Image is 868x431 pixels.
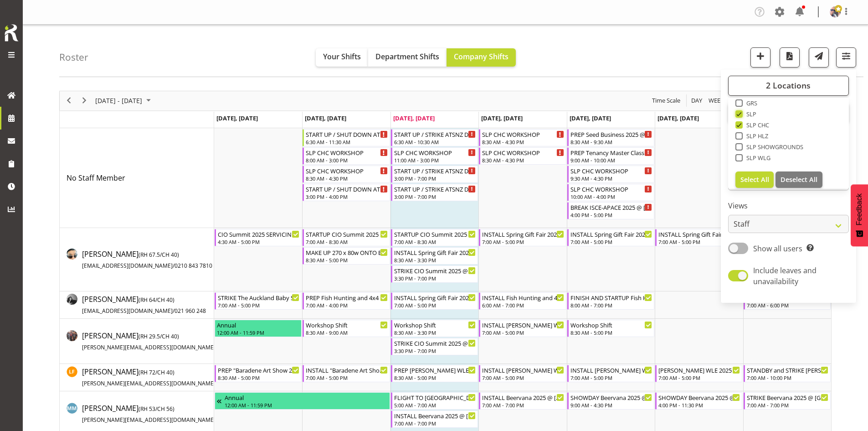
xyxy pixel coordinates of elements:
[394,130,476,139] div: START UP / STRIKE ATSNZ Disability Expo 2025 @ [GEOGRAPHIC_DATA] On Site @ 0700
[728,200,849,211] label: Views
[482,393,564,402] div: INSTALL Beervana 2025 @ [GEOGRAPHIC_DATA] On Site @ 0800
[479,365,566,382] div: Lance Ferguson"s event - INSTALL Hamilton WLE 2025 @ Claudelands Begin From Thursday, August 21, ...
[482,401,564,409] div: 7:00 AM - 7:00 PM
[60,291,214,319] td: Hayden Watts resource
[303,247,390,265] div: Aof Anujarawat"s event - MAKE UP 270 x 80w ONTO BRAKETS @ SHOWGROUNDS Begin From Tuesday, August ...
[766,80,811,91] span: 2 Locations
[394,338,476,348] div: STRIKE CIO Summit 2025 @ Viaduct Events Center On SIte @ 1600
[567,365,654,382] div: Lance Ferguson"s event - INSTALL Hamilton WLE 2025 LUKE TO LEAVE IN VAN@ Claudelands Begin From F...
[567,320,654,337] div: Jesse Hawira"s event - Workshop Shift Begin From Friday, August 22, 2025 at 8:30:00 AM GMT+12:00 ...
[391,184,478,201] div: No Staff Member"s event - START UP / STRIKE ATSNZ Disability Expo 2025 @ Wigram Airforce Museum O...
[394,138,476,145] div: 6:30 AM - 10:30 AM
[391,166,478,183] div: No Staff Member"s event - START UP / STRIKE ATSNZ Disability Expo 2025 @ Wigram Airforce Museum O...
[82,366,249,388] a: [PERSON_NAME](RH 72/CH 40)[PERSON_NAME][EMAIL_ADDRESS][DOMAIN_NAME]
[482,365,564,374] div: INSTALL [PERSON_NAME] WLE 2025 @ [GEOGRAPHIC_DATA]
[482,138,564,145] div: 8:30 AM - 4:30 PM
[94,95,155,106] button: August 2025
[139,251,179,259] span: ( CH 40)
[658,229,740,239] div: INSTALL Spring Gift Fair 2025 @ [GEOGRAPHIC_DATA]
[394,256,476,264] div: 8:30 AM - 3:30 PM
[391,338,478,355] div: Jesse Hawira"s event - STRIKE CIO Summit 2025 @ Viaduct Events Center On SIte @ 1600 Begin From W...
[690,95,704,106] button: Timeline Day
[482,301,564,309] div: 6:00 AM - 7:00 PM
[306,365,387,374] div: INSTALL "Baradene Art Show 2025 @ [GEOGRAPHIC_DATA] on site @ TBC
[306,138,387,145] div: 6:30 AM - 11:30 AM
[570,365,652,374] div: INSTALL [PERSON_NAME] WLE 2025 [PERSON_NAME] TO LEAVE IN VAN@ [GEOGRAPHIC_DATA]
[394,320,476,329] div: Workshop Shift
[139,332,179,340] span: ( CH 40)
[482,293,564,302] div: INSTALL Fish Hunting and 4x4 Expo @ Energy Events Center On Site @ 0900
[479,320,566,337] div: Jesse Hawira"s event - INSTALL Hamilton WLE 2025 @ Claudelands Begin From Thursday, August 21, 20...
[479,392,566,410] div: Matt McFarlane"s event - INSTALL Beervana 2025 @ Sky Stadium On Site @ 0800 Begin From Thursday, ...
[303,229,390,246] div: Aof Anujarawat"s event - STARTUP CIO Summit 2025 @ Viaduct Events Center On SIte @ 0500 Begin Fro...
[82,343,216,351] span: [PERSON_NAME][EMAIL_ADDRESS][DOMAIN_NAME]
[394,420,476,427] div: 7:00 AM - 7:00 PM
[570,166,652,175] div: SLP CHC WORKSHOP
[570,148,652,157] div: PREP Tenancy Master Class 2025 CHC @
[175,307,206,315] span: 021 960 248
[215,320,302,337] div: Jesse Hawira"s event - Annual Begin From Monday, August 18, 2025 at 12:00:00 AM GMT+12:00 Ends At...
[394,275,476,282] div: 3:30 PM - 7:00 PM
[215,365,302,382] div: Lance Ferguson"s event - PREP "Baradene Art Show 2025 @ Baradene School on site @ TBC Begin From ...
[67,172,125,183] a: No Staff Member
[855,193,863,225] span: Feedback
[394,248,476,257] div: INSTALL Spring Gift Fair 2025 @ [GEOGRAPHIC_DATA]
[651,95,681,106] span: Time Scale
[82,403,249,424] span: [PERSON_NAME]
[728,76,849,96] button: 2 Locations
[830,6,841,17] img: shaun-dalgetty840549a0c8df28bbc325279ea0715bbc.png
[77,91,92,110] div: next period
[570,138,652,145] div: 8:30 AM - 9:30 AM
[306,301,387,309] div: 7:00 AM - 4:00 PM
[481,114,523,122] span: [DATE], [DATE]
[567,229,654,246] div: Aof Anujarawat"s event - INSTALL Spring Gift Fair 2025 @ Auckland Showgrounds Begin From Friday, ...
[753,265,817,286] span: Include leaves and unavailability
[394,148,476,157] div: SLP CHC WORKSHOP
[743,132,769,140] span: SLP HLZ
[570,156,652,164] div: 9:00 AM - 10:00 AM
[303,292,390,310] div: Hayden Watts"s event - PREP Fish Hunting and 4x4 Expo @ The Workshop Begin From Tuesday, August 1...
[2,23,21,43] img: Rosterit icon logo
[781,175,817,184] span: Deselect All
[218,238,299,245] div: 4:30 AM - 5:00 PM
[747,365,828,374] div: STANDBY and STRIKE [PERSON_NAME] WLE 2025 @ [GEOGRAPHIC_DATA]
[454,52,508,62] span: Company Shifts
[394,301,476,309] div: 7:00 AM - 5:00 PM
[82,416,216,424] span: [PERSON_NAME][EMAIL_ADDRESS][DOMAIN_NAME]
[78,95,91,106] button: Next
[306,320,387,329] div: Workshop Shift
[140,369,157,376] span: RH 72/
[753,244,802,254] span: Show all users
[82,403,249,425] a: [PERSON_NAME](RH 53/CH 56)[PERSON_NAME][EMAIL_ADDRESS][DOMAIN_NAME]
[391,265,478,283] div: Aof Anujarawat"s event - STRIKE CIO Summit 2025 @ Viaduct Events Center On SIte @ 1600 Begin From...
[306,293,387,302] div: PREP Fish Hunting and 4x4 Expo @ The Workshop
[836,47,856,68] button: Filter Shifts
[482,329,564,336] div: 7:00 AM - 5:00 PM
[391,320,478,337] div: Jesse Hawira"s event - Workshop Shift Begin From Wednesday, August 20, 2025 at 8:30:00 AM GMT+12:...
[707,95,726,106] button: Timeline Week
[743,143,804,151] span: SLP SHOWGROUNDS
[139,405,175,413] span: ( CH 56)
[479,229,566,246] div: Aof Anujarawat"s event - INSTALL Spring Gift Fair 2025 @ Auckland Showgrounds Begin From Thursday...
[482,374,564,381] div: 7:00 AM - 5:00 PM
[658,374,740,381] div: 7:00 AM - 5:00 PM
[303,320,390,337] div: Jesse Hawira"s event - Workshop Shift Begin From Tuesday, August 19, 2025 at 8:30:00 AM GMT+12:00...
[394,401,476,409] div: 5:00 AM - 7:00 AM
[655,365,742,382] div: Lance Ferguson"s event - STANDBY Hamilton WLE 2025 @ Claudelands Begin From Saturday, August 23, ...
[82,379,216,387] span: [PERSON_NAME][EMAIL_ADDRESS][DOMAIN_NAME]
[744,392,831,410] div: Matt McFarlane"s event - STRIKE Beervana 2025 @ Sky Stadium On Site @ 0800 Begin From Sunday, Aug...
[570,229,652,239] div: INSTALL Spring Gift Fair 2025 @ [GEOGRAPHIC_DATA]
[567,166,654,183] div: No Staff Member"s event - SLP CHC WORKSHOP Begin From Friday, August 22, 2025 at 9:30:00 AM GMT+1...
[743,99,758,107] span: GRS
[217,320,299,329] div: Annual
[92,91,156,110] div: August 18 - 24, 2025
[323,52,361,62] span: Your Shifts
[570,184,652,193] div: SLP CHC WORKSHOP
[94,95,143,106] span: [DATE] - [DATE]
[482,130,564,139] div: SLP CHC WORKSHOP
[139,369,175,376] span: ( CH 40)
[60,319,214,364] td: Jesse Hawira resource
[394,175,476,182] div: 3:00 PM - 7:00 PM
[394,374,476,381] div: 8:30 AM - 5:00 PM
[570,193,652,200] div: 10:00 AM - 4:00 PM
